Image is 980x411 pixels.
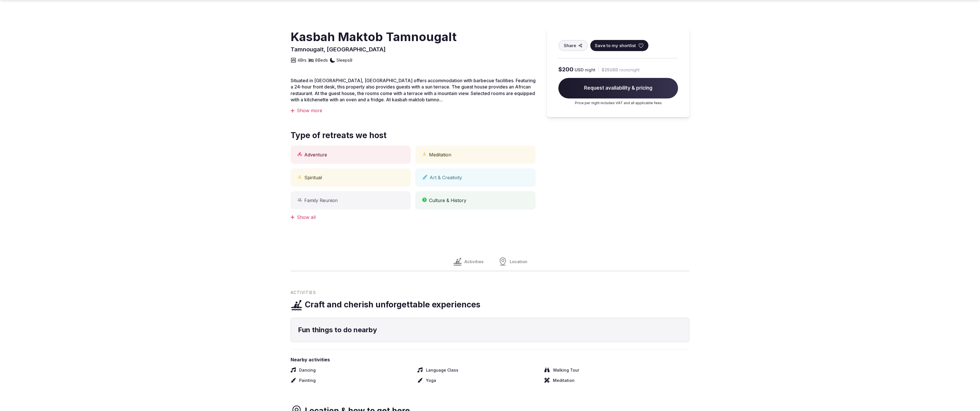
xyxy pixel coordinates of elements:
span: Tamnougalt, [GEOGRAPHIC_DATA] [291,46,386,53]
span: Request availability & pricing [558,78,678,98]
span: USD [575,67,584,73]
span: Save to my shortlist [595,43,636,49]
span: room/night [619,67,640,73]
div: | [598,67,599,72]
span: Language Class [426,367,458,373]
h2: Kasbah Maktob Tamnougalt [291,29,457,45]
span: Meditation [553,378,575,383]
span: Dancing [299,367,316,373]
span: Activities [464,259,483,265]
h4: Fun things to do nearby [298,325,682,335]
button: Save to my shortlist [590,40,648,51]
span: Location [510,259,527,265]
span: $200 [558,65,573,73]
span: 4 Brs [297,57,307,63]
h3: Craft and cherish unforgettable experiences [305,299,480,310]
span: $25 USD [602,67,618,73]
span: Painting [299,378,316,383]
span: Activities [291,290,316,295]
span: Type of retreats we host [291,130,387,141]
span: Share [564,43,576,49]
button: Share [558,40,588,51]
div: Show more [291,107,536,114]
div: Show all [291,214,536,220]
span: Walking Tour [553,367,579,373]
span: Yoga [426,378,436,383]
span: Sleeps 8 [336,57,352,63]
span: Nearby activities [291,356,689,363]
span: 8 Beds [315,57,328,63]
span: night [585,67,595,73]
span: Situated in [GEOGRAPHIC_DATA], [GEOGRAPHIC_DATA] offers accommodation with barbecue facilities. F... [291,78,536,102]
p: Price per night includes VAT and all applicable fees [558,101,678,106]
